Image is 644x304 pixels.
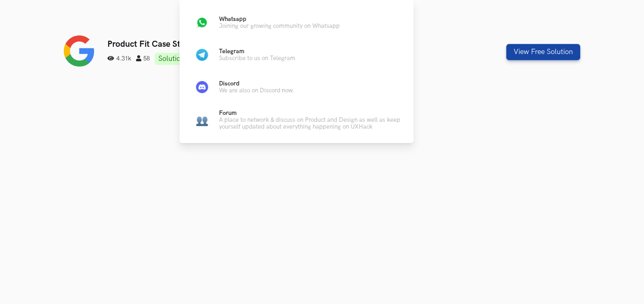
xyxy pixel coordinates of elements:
[192,77,401,97] a: DiscordDiscordWe are also on Discord now.
[219,110,237,117] span: Forum
[219,16,246,23] span: Whatsapp
[155,53,191,65] a: Solutions
[192,110,401,130] a: UsersForumA place to network & discuss on Product and Design as well as keep yourself updated abo...
[219,87,294,94] p: We are also on Discord now.
[107,55,131,62] span: 4.31k
[219,117,401,130] p: A place to network & discuss on Product and Design as well as keep yourself updated about everyth...
[136,55,150,62] span: 58
[192,13,401,32] a: WhatsappWhatsappJoining our growing community on Whatsapp
[219,48,244,55] span: Telegram
[196,114,208,126] img: Users
[219,55,295,62] p: Subscribe to us on Telegram
[219,23,340,29] p: Joining our growing community on Whatsapp
[196,81,208,93] img: Discord
[506,44,580,60] button: View Free Solution
[196,17,208,29] img: Whatsapp
[219,80,239,87] span: Discord
[64,35,94,67] img: Google logo
[192,45,401,65] a: TelegramTelegramSubscribe to us on Telegram
[107,39,449,49] h3: Product Fit Case Study on
[196,49,208,61] img: Telegram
